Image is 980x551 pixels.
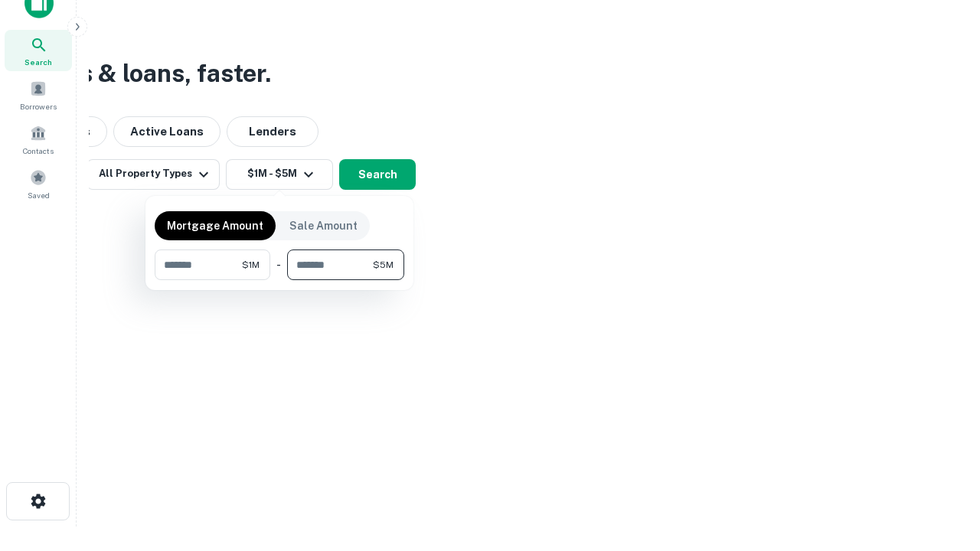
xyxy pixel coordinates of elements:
[167,217,263,234] p: Mortgage Amount
[276,249,281,280] div: -
[242,258,260,272] span: $1M
[373,258,394,272] span: $5M
[289,217,358,234] p: Sale Amount
[903,429,980,502] iframe: Chat Widget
